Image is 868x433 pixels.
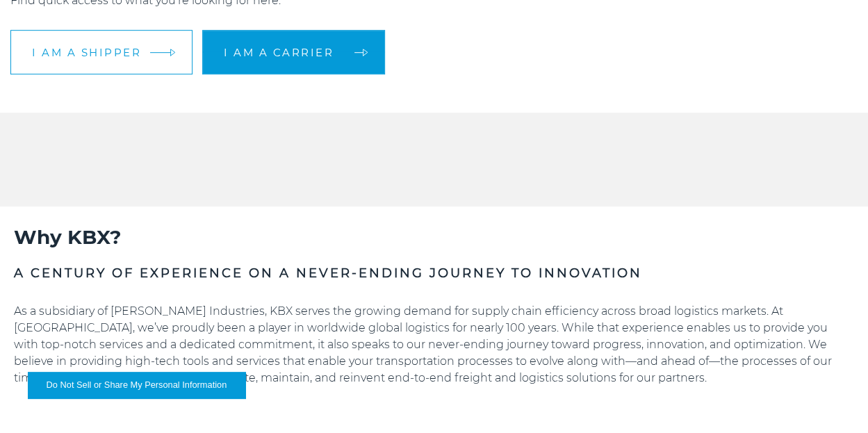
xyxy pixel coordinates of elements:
iframe: Chat Widget [799,366,868,433]
p: As a subsidiary of [PERSON_NAME] Industries, KBX serves the growing demand for supply chain effic... [14,303,854,386]
h2: Why KBX? [14,224,854,250]
span: I am a shipper [32,47,141,58]
button: Do Not Sell or Share My Personal Information [28,372,245,398]
a: I am a shipper arrow arrow [10,30,193,74]
a: I am a carrier arrow arrow [202,30,385,74]
h3: A CENTURY OF EXPERIENCE ON A NEVER-ENDING JOURNEY TO INNOVATION [14,264,854,282]
img: arrow [170,49,176,56]
span: I am a carrier [224,47,334,58]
